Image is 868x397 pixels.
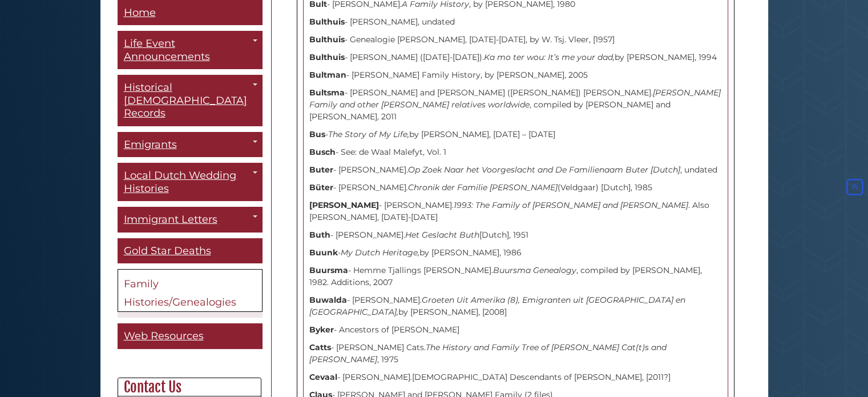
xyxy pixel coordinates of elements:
p: - [PERSON_NAME]. , undated [309,164,722,176]
p: - [PERSON_NAME], undated [309,16,722,28]
strong: Byker [309,324,334,335]
p: - [PERSON_NAME] (Veldgaar) [Dutch], 1985 [309,182,722,194]
strong: Bulthuis [309,34,345,45]
a: Emigrants [118,132,263,158]
i: Het Geslacht Buth [405,230,479,240]
i: . [410,372,412,382]
strong: Busch [309,147,336,157]
p: - [PERSON_NAME] ([DATE]-[DATE]). by [PERSON_NAME], 1994 [309,51,722,63]
i: [PERSON_NAME] Family and other [PERSON_NAME] relatives worldwide [309,87,721,110]
p: - by [PERSON_NAME], [DATE] – [DATE] [309,129,722,141]
p: - [PERSON_NAME] Family History, by [PERSON_NAME], 2005 [309,69,722,81]
p: - See: de Waal Malefyt, Vol. 1 [309,146,722,158]
p: - [PERSON_NAME]. [Dutch], 1951 [309,229,722,241]
i: The History and Family Tree of [PERSON_NAME] Cat(t)s and [PERSON_NAME] [309,342,667,364]
span: Emigrants [124,138,177,151]
span: Gold Star Deaths [124,244,211,257]
strong: Bultman [309,70,346,80]
a: Historical [DEMOGRAPHIC_DATA] Records [118,75,263,127]
a: Immigrant Letters [118,207,263,233]
p: - [PERSON_NAME] and [PERSON_NAME] ([PERSON_NAME]) [PERSON_NAME]. , compiled by [PERSON_NAME] and ... [309,87,722,123]
strong: [PERSON_NAME] [309,200,379,210]
p: - Ancestors of [PERSON_NAME] [309,324,722,336]
strong: Catts [309,342,331,352]
i: . [406,182,408,193]
p: - Genealogie [PERSON_NAME], [DATE]-[DATE], by W. Tsj. Vleer, [1957] [309,34,722,46]
i: My Dutch Heritage, [341,247,419,258]
a: Local Dutch Wedding Histories [118,163,263,202]
strong: Büter [309,182,333,193]
i: 1993: The Family of [PERSON_NAME] and [PERSON_NAME] [454,200,688,210]
i: The Story of My Life, [328,129,409,139]
p: - Hemme Tjallings [PERSON_NAME]. , compiled by [PERSON_NAME], 1982. Additions, 2007 [309,264,722,288]
p: - [PERSON_NAME] [DEMOGRAPHIC_DATA] Descendants of [PERSON_NAME], [2011?] [309,371,722,383]
a: Family Histories/Genealogies [118,270,263,312]
strong: Bulthuis [309,17,345,27]
a: Web Resources [118,324,263,350]
strong: Bulthuis [309,52,345,62]
i: Groeten Uit Amerika (8), Emigranten uit [GEOGRAPHIC_DATA] en [GEOGRAPHIC_DATA], [309,295,685,317]
i: Buursma Genealogy [493,265,576,275]
span: Home [124,6,156,19]
p: - [PERSON_NAME] Cats. , 1975 [309,342,722,366]
strong: Buter [309,165,333,175]
strong: Bultsma [309,87,345,98]
span: Historical [DEMOGRAPHIC_DATA] Records [124,82,247,120]
strong: Bus [309,129,325,139]
i: Op Zoek Naar het Voorgeslacht and De Familienaam Buter [Dutch] [408,165,680,175]
p: - [PERSON_NAME]. by [PERSON_NAME], [2008] [309,294,722,318]
p: - [PERSON_NAME]. . Also [PERSON_NAME], [DATE]-[DATE] [309,199,722,223]
span: Local Dutch Wedding Histories [124,170,236,195]
strong: Buth [309,230,330,240]
span: Immigrant Letters [124,214,217,226]
span: Web Resources [124,330,204,343]
i: Chronik der Familie [PERSON_NAME] [408,182,558,193]
strong: Buursma [309,265,348,275]
strong: Buwalda [309,295,347,305]
a: Back to Top [844,182,865,193]
span: Life Event Announcements [124,38,210,63]
a: Life Event Announcements [118,31,263,70]
span: Family Histories/Genealogies [124,278,236,309]
p: - by [PERSON_NAME], 1986 [309,247,722,259]
strong: Buunk [309,247,338,258]
h2: Contact Us [118,378,261,396]
strong: Cevaal [309,372,337,382]
a: Gold Star Deaths [118,238,263,264]
i: Ka mo ter wou: It’s me your dad, [484,52,615,62]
